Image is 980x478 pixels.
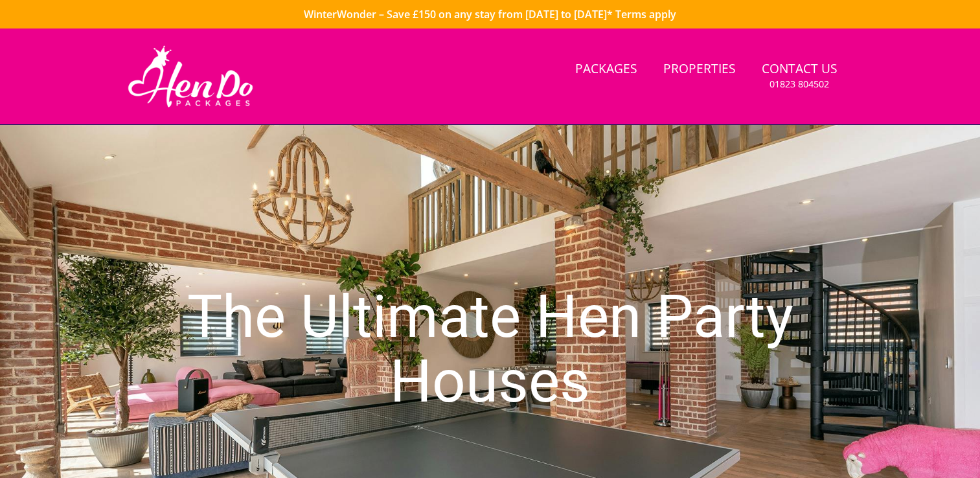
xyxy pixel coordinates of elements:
[122,44,259,109] img: Hen Do Packages
[570,55,643,84] a: Packages
[147,259,833,440] h1: The Ultimate Hen Party Houses
[757,55,843,97] a: Contact Us01823 804502
[658,55,741,84] a: Properties
[769,78,829,91] small: 01823 804502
